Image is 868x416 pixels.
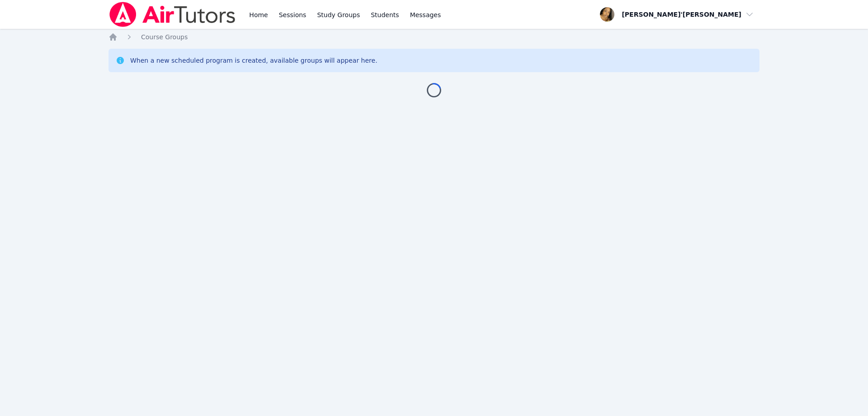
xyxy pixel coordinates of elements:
nav: Breadcrumb [108,32,759,42]
a: Course Groups [141,32,188,42]
div: When a new scheduled program is created, available groups will appear here. [130,56,377,65]
span: Course Groups [141,33,188,41]
span: Messages [410,10,441,19]
img: Air Tutors [108,2,236,27]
